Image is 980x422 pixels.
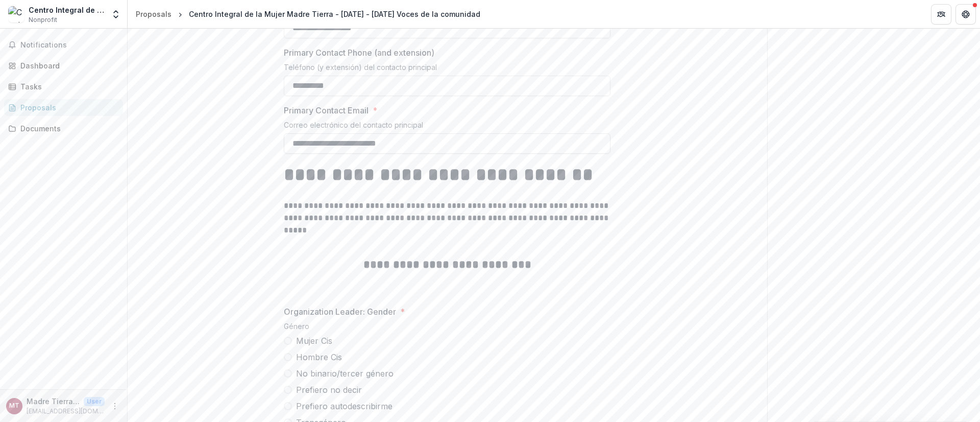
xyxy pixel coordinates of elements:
[931,4,951,25] button: Partners
[20,81,115,92] div: Tasks
[296,335,332,347] span: Mujer Cis
[20,41,119,50] span: Notifications
[284,121,610,133] div: Correo electrónico del contacto principal
[136,9,171,19] div: Proposals
[20,123,115,134] div: Documents
[20,60,115,71] div: Dashboard
[284,322,610,335] div: Género
[284,306,396,318] p: Organization Leader: Gender
[284,104,369,116] p: Primary Contact Email
[84,397,105,406] p: User
[29,15,57,25] span: Nonprofit
[296,400,393,412] span: Prefiero autodescribirme
[29,5,105,15] div: Centro Integral de la Mujer Madre Tierra
[132,7,484,21] nav: breadcrumb
[132,7,176,21] a: Proposals
[4,78,123,95] a: Tasks
[296,384,362,396] span: Prefiero no decir
[284,46,434,59] p: Primary Contact Phone (and extension)
[4,120,123,137] a: Documents
[4,99,123,116] a: Proposals
[284,63,610,76] div: Teléfono (y extensión) del contacto principal
[955,4,976,25] button: Get Help
[109,400,121,412] button: More
[27,396,80,407] p: Madre TierraPhilly
[296,367,394,380] span: No binario/tercer género
[189,9,480,19] div: Centro Integral de la Mujer Madre Tierra - [DATE] - [DATE] Voces de la comunidad
[27,407,105,416] p: [EMAIL_ADDRESS][DOMAIN_NAME]
[20,102,115,113] div: Proposals
[296,351,342,363] span: Hombre Cis
[109,4,123,25] button: Open entity switcher
[4,57,123,74] a: Dashboard
[9,403,19,409] div: Madre TierraPhilly
[4,37,123,53] button: Notifications
[8,6,24,22] img: Centro Integral de la Mujer Madre Tierra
